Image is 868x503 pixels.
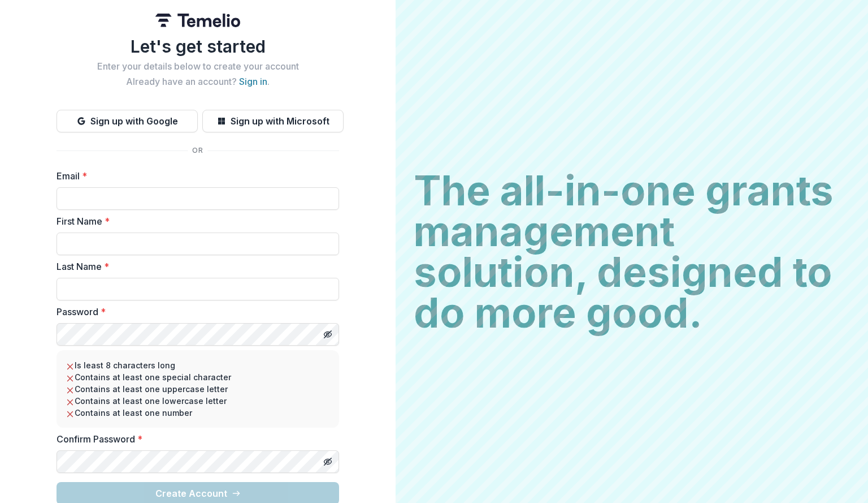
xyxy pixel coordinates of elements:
label: Confirm Password [57,432,332,446]
label: Last Name [57,260,332,273]
button: Toggle password visibility [319,325,337,343]
h1: Let's get started [57,36,339,57]
li: Contains at least one number [66,407,330,419]
button: Sign up with Microsoft [202,110,344,132]
label: Password [57,305,332,319]
button: Toggle password visibility [319,453,337,471]
li: Contains at least one special character [66,371,330,383]
a: Sign in [239,76,267,87]
li: Contains at least one lowercase letter [66,395,330,407]
img: Temelio [155,14,240,27]
label: First Name [57,214,332,228]
label: Email [57,169,332,183]
h2: Already have an account? . [57,76,339,87]
li: Contains at least one uppercase letter [66,383,330,395]
li: Is least 8 characters long [66,359,330,371]
h2: Enter your details below to create your account [57,61,339,72]
button: Sign up with Google [57,110,198,132]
